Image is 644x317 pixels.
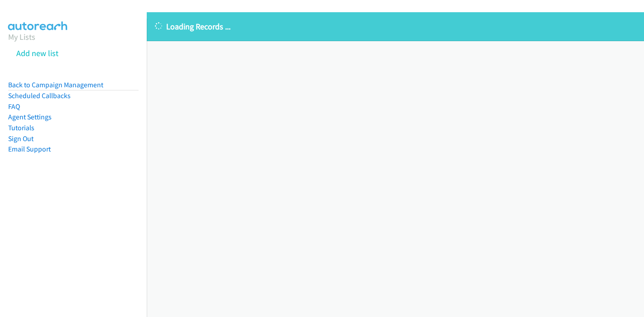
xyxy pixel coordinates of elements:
[8,123,34,132] a: Tutorials
[8,134,34,143] a: Sign Out
[8,32,35,42] a: My Lists
[16,48,58,58] a: Add new list
[8,113,52,121] a: Agent Settings
[8,102,20,111] a: FAQ
[8,145,51,153] a: Email Support
[155,20,636,33] p: Loading Records ...
[8,80,103,89] a: Back to Campaign Management
[8,91,71,100] a: Scheduled Callbacks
